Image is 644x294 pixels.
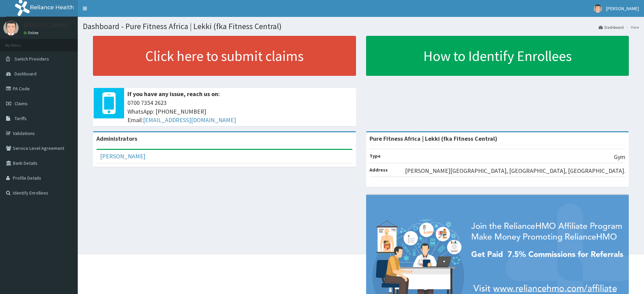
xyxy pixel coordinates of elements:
span: Switch Providers [15,56,49,62]
b: Address [369,167,388,173]
span: Dashboard [15,71,37,77]
a: [PERSON_NAME] [100,152,145,160]
a: Dashboard [599,24,624,30]
a: How to Identify Enrollees [366,36,629,76]
li: Here [624,24,639,30]
b: Administrators [96,135,137,142]
p: [PERSON_NAME] [24,22,68,28]
img: User Image [594,4,602,13]
p: Gym [614,153,625,161]
span: Claims [15,100,28,107]
h1: Dashboard - Pure Fitness Africa | Lekki (fka Fitness Central) [83,22,639,31]
b: If you have any issue, reach us on: [127,90,220,98]
b: Type [369,153,381,159]
p: [PERSON_NAME][GEOGRAPHIC_DATA], [GEOGRAPHIC_DATA], [GEOGRAPHIC_DATA]. [405,166,625,175]
a: [EMAIL_ADDRESS][DOMAIN_NAME] [143,116,236,124]
span: Tariffs [15,115,27,121]
a: Click here to submit claims [93,36,356,76]
strong: Pure Fitness Africa | Lekki (fka Fitness Central) [369,135,497,142]
span: [PERSON_NAME] [606,5,639,12]
span: 0700 7354 2623 WhatsApp: [PHONE_NUMBER] Email: [127,98,353,125]
img: User Image [3,20,19,36]
a: Online [24,30,40,35]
